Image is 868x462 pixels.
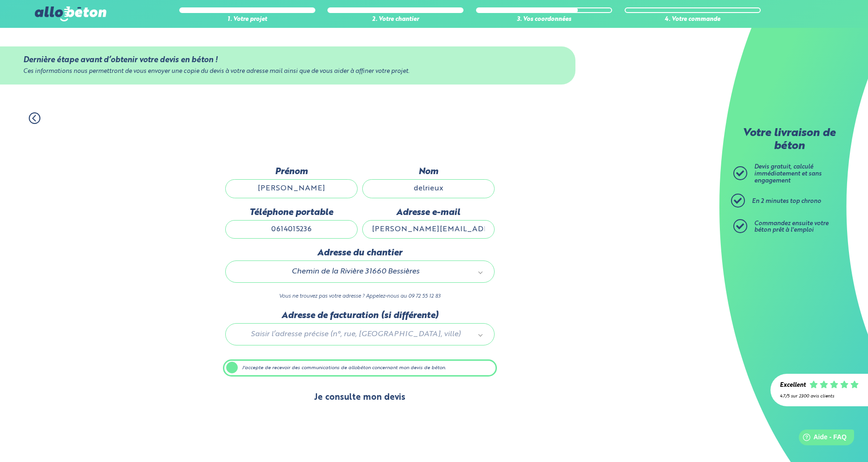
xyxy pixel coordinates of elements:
label: Adresse e-mail [362,208,495,218]
iframe: Help widget launcher [785,426,858,452]
label: Prénom [225,167,358,177]
input: Quel est votre prénom ? [225,179,358,198]
div: 1. Votre projet [179,16,315,23]
a: Chemin de la Rivière 31660 Bessières [235,266,485,278]
label: J'accepte de recevoir des communications de allobéton concernant mon devis de béton. [223,359,497,377]
label: Téléphone portable [225,208,358,218]
p: Vous ne trouvez pas votre adresse ? Appelez-nous au 09 72 55 12 83 [225,292,495,301]
input: ex : 0642930817 [225,220,358,239]
label: Adresse du chantier [225,248,495,258]
input: ex : contact@allobeton.fr [362,220,495,239]
input: Quel est votre nom de famille ? [362,179,495,198]
label: Nom [362,167,495,177]
span: En 2 minutes top chrono [752,198,821,204]
p: Votre livraison de béton [736,127,842,153]
span: Chemin de la Rivière 31660 Bessières [239,266,473,278]
img: allobéton [35,7,106,21]
span: Commandez ensuite votre béton prêt à l'emploi [754,221,829,234]
div: Ces informations nous permettront de vous envoyer une copie du devis à votre adresse mail ainsi q... [23,68,553,75]
div: Excellent [780,382,806,389]
div: Dernière étape avant d’obtenir votre devis en béton ! [23,56,553,65]
button: Je consulte mon devis [305,386,415,410]
div: 4. Votre commande [625,16,761,23]
div: 3. Vos coordonnées [476,16,612,23]
div: 2. Votre chantier [327,16,463,23]
span: Devis gratuit, calculé immédiatement et sans engagement [754,164,822,183]
div: 4.7/5 sur 2300 avis clients [780,394,859,399]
